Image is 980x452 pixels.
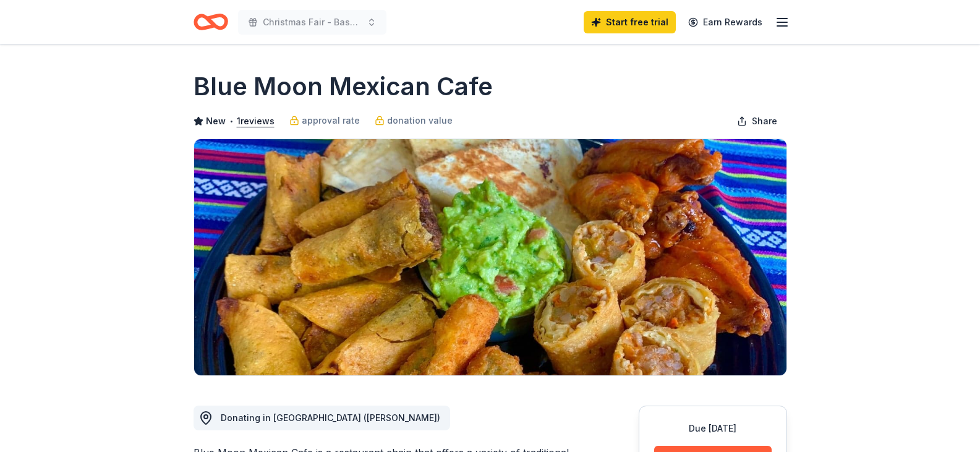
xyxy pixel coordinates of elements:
a: Earn Rewards [681,11,770,33]
a: approval rate [289,113,360,128]
span: New [206,114,226,129]
h1: Blue Moon Mexican Cafe [194,69,493,104]
a: donation value [375,113,453,128]
img: Image for Blue Moon Mexican Cafe [194,139,786,375]
span: Donating in [GEOGRAPHIC_DATA] ([PERSON_NAME]) [221,412,440,423]
a: Home [194,7,228,36]
button: Share [727,109,787,134]
span: donation value [387,113,453,128]
button: Christmas Fair - Basket Raffle [238,10,386,35]
span: approval rate [302,113,360,128]
span: Christmas Fair - Basket Raffle [263,15,362,30]
button: 1reviews [237,114,275,129]
a: Start free trial [584,11,676,33]
div: Due [DATE] [654,421,772,436]
span: • [229,116,233,126]
span: Share [752,114,777,129]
